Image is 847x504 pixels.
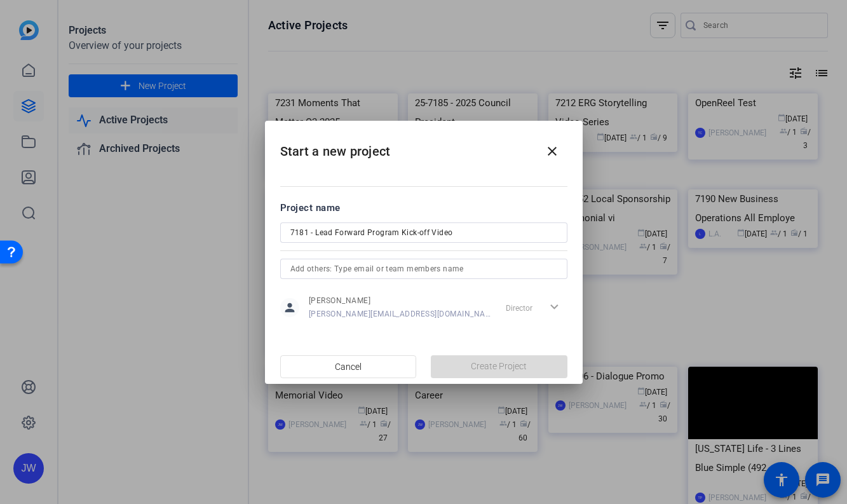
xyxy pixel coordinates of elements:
[290,225,557,240] input: Enter Project Name
[309,309,491,319] span: [PERSON_NAME][EMAIL_ADDRESS][DOMAIN_NAME]
[309,296,491,306] span: [PERSON_NAME]
[265,121,583,172] h2: Start a new project
[280,355,417,378] button: Cancel
[545,144,560,159] mat-icon: close
[290,261,557,276] input: Add others: Type email or team members name
[335,355,362,379] span: Cancel
[280,298,299,317] mat-icon: person
[280,201,567,215] div: Project name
